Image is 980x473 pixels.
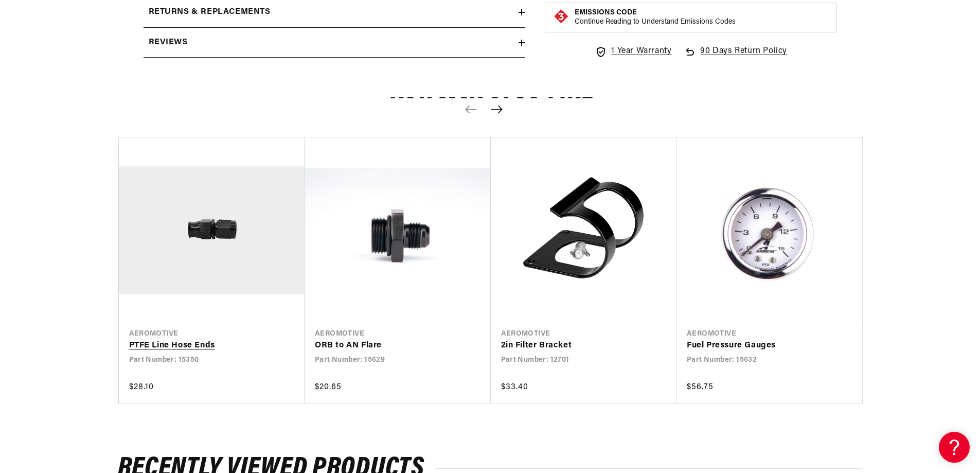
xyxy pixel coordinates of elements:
[118,97,863,121] h2: You may also like
[684,45,787,68] a: 90 Days Return Policy
[595,45,671,58] a: 1 Year Warranty
[575,8,736,27] button: Emissions CodeContinue Reading to Understand Emissions Codes
[700,45,787,68] span: 90 Days Return Policy
[501,339,656,353] a: 2in Filter Bracket
[144,28,525,58] summary: Reviews
[575,17,736,27] p: Continue Reading to Understand Emissions Codes
[149,6,271,19] h2: Returns & replacements
[118,137,863,404] ul: Slider
[149,36,188,49] h2: Reviews
[687,339,842,353] a: Fuel Pressure Gauges
[575,9,637,16] strong: Emissions Code
[611,45,671,58] span: 1 Year Warranty
[129,339,284,353] a: PTFE Line Hose Ends
[486,98,508,121] button: Next slide
[315,339,470,353] a: ORB to AN Flare
[553,8,569,25] img: Emissions code
[460,98,483,121] button: Previous slide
